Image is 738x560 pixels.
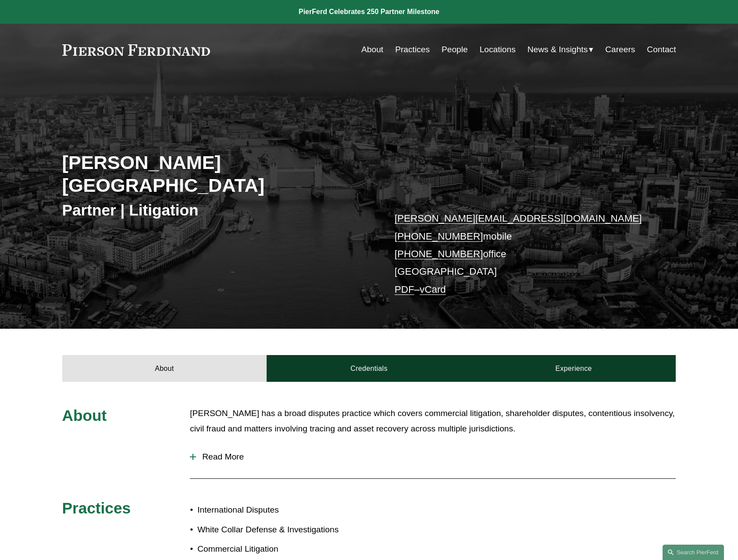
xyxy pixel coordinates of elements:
a: [PERSON_NAME][EMAIL_ADDRESS][DOMAIN_NAME] [395,213,642,224]
a: PDF [395,284,414,295]
p: mobile office [GEOGRAPHIC_DATA] – [395,210,650,298]
a: Experience [471,355,676,381]
a: People [442,41,468,58]
p: White Collar Defense & Investigations [197,522,369,538]
span: Read More [196,452,676,462]
h3: Partner | Litigation [62,201,369,220]
a: Contact [647,41,676,58]
a: folder dropdown [528,41,594,58]
button: Read More [190,445,676,468]
a: vCard [420,284,446,295]
span: News & Insights [528,42,588,57]
a: Locations [480,41,516,58]
p: International Disputes [197,503,369,518]
h2: [PERSON_NAME][GEOGRAPHIC_DATA] [62,151,369,197]
a: [PHONE_NUMBER] [395,248,483,259]
a: Careers [605,41,635,58]
span: Practices [62,499,131,517]
a: Credentials [267,355,471,381]
a: About [361,41,383,58]
a: About [62,355,267,381]
a: Search this site [663,545,724,560]
span: About [62,407,107,424]
a: [PHONE_NUMBER] [395,231,483,242]
a: Practices [395,41,430,58]
p: Commercial Litigation [197,542,369,557]
p: [PERSON_NAME] has a broad disputes practice which covers commercial litigation, shareholder dispu... [190,406,676,436]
